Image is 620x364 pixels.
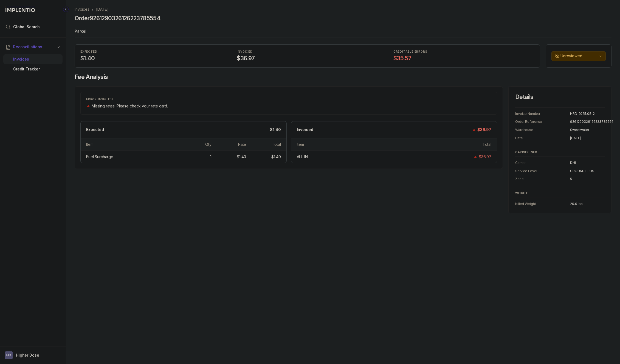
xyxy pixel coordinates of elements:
[86,142,93,147] div: Item
[515,201,605,207] ul: Information Summary
[8,54,58,64] div: Invoices
[8,64,58,74] div: Credit Tracker
[63,6,69,13] div: Collapse Icon
[271,154,281,160] div: $1.40
[515,111,605,141] ul: Information Summary
[570,168,605,174] p: GROUND PLUS
[515,160,570,166] p: Carrier
[515,111,570,116] p: Invoice Number
[472,128,476,132] img: trend image
[205,142,212,147] div: Qty
[515,160,605,182] ul: Information Summary
[16,352,39,358] p: Higher Dose
[80,55,221,62] h4: $1.40
[473,155,478,159] img: trend image
[551,51,606,61] button: Unreviewed
[86,104,91,108] img: trend image
[86,127,104,132] p: Expected
[75,15,160,22] h4: Order 9261290326126223785554
[3,53,63,75] div: Reconciliations
[92,103,168,109] p: Missing rates. Please check your rate card.
[270,127,281,132] p: $1.40
[5,351,13,359] span: User initials
[515,201,570,207] p: billed Weight
[515,119,570,124] p: Order Reference
[515,93,605,101] h4: Details
[297,127,313,132] p: Invoiced
[13,44,42,50] span: Reconciliations
[515,135,570,141] p: Date
[237,154,246,160] div: $1.40
[477,127,491,132] p: $36.97
[272,142,281,147] div: Total
[515,192,605,195] p: WEIGHT
[237,55,378,62] h4: $36.97
[75,7,109,12] nav: breadcrumb
[237,50,378,53] p: INVOICED
[570,127,605,133] p: Sweetwater
[13,24,40,30] span: Global Search
[393,55,534,62] h4: $35.57
[515,127,570,133] p: Warehouse
[238,142,246,147] div: Rate
[570,160,605,166] p: DHL
[3,41,63,53] button: Reconciliations
[297,142,304,147] div: Item
[483,142,491,147] div: Total
[210,154,212,160] div: 1
[560,53,598,59] p: Unreviewed
[96,7,109,12] a: [DATE]
[86,98,491,101] p: ERROR INSIGHTS
[297,154,308,160] div: ALL-IN
[515,168,570,174] p: Service Level
[80,50,221,53] p: EXPECTED
[570,135,605,141] p: [DATE]
[570,201,605,207] p: 20.0 lbs
[75,73,611,81] h4: Fee Analysis
[570,176,605,182] p: 5
[393,50,534,53] p: CREDITABLE ERRORS
[5,351,61,359] button: User initialsHigher Dose
[86,154,113,160] div: Fuel Surcharge
[515,176,570,182] p: Zone
[570,111,605,116] p: HRD_2025.08_2
[515,151,605,154] p: CARRIER INFO
[75,26,611,37] p: Parcel
[75,7,89,12] a: Invoices
[570,119,613,124] p: 9261290326126223785554
[479,154,491,160] div: $36.97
